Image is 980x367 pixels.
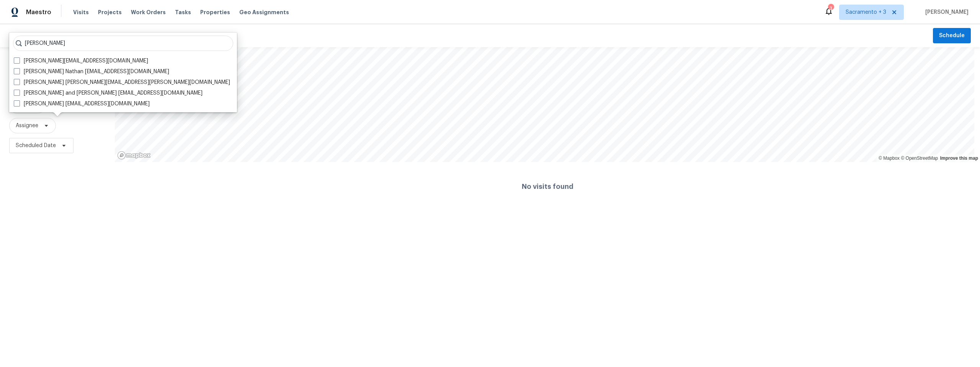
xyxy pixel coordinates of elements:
a: OpenStreetMap [901,156,938,161]
span: Sacramento + 3 [846,8,886,16]
label: [PERSON_NAME][EMAIL_ADDRESS][DOMAIN_NAME] [14,57,148,65]
h4: No visits found [522,183,573,190]
span: Properties [200,8,230,16]
span: Work Orders [131,8,166,16]
span: Maestro [26,8,51,16]
div: Scheduled [47,31,77,39]
span: Visits [9,27,26,44]
span: Projects [98,8,122,16]
span: Visits [73,8,89,16]
label: [PERSON_NAME] [PERSON_NAME][EMAIL_ADDRESS][PERSON_NAME][DOMAIN_NAME] [14,79,230,86]
label: [PERSON_NAME] and [PERSON_NAME] [EMAIL_ADDRESS][DOMAIN_NAME] [14,89,203,97]
div: 3 [828,5,833,12]
label: [PERSON_NAME] [EMAIL_ADDRESS][DOMAIN_NAME] [14,100,150,108]
span: Schedule [939,31,965,41]
span: [PERSON_NAME] [922,8,969,16]
div: Completed [95,32,124,39]
a: Mapbox [879,156,900,161]
span: Geo Assignments [239,8,289,16]
span: Tasks [175,10,191,15]
button: Schedule [933,28,971,44]
span: Assignee [16,122,38,129]
canvas: Map [115,47,974,162]
a: Mapbox homepage [117,151,151,160]
span: Scheduled Date [16,142,56,149]
label: [PERSON_NAME] Nathan [EMAIL_ADDRESS][DOMAIN_NAME] [14,68,169,75]
a: Improve this map [940,156,978,161]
